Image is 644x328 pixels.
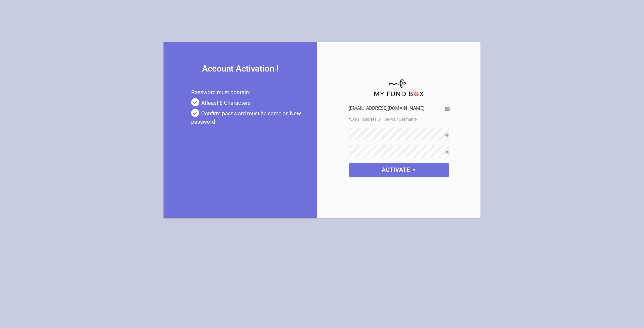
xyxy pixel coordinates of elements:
[374,76,424,97] img: mfboff.png
[191,109,302,126] li: Confirm password must be same as New password
[349,102,449,114] input: UserName
[349,163,449,177] button: Activate
[349,116,449,123] span: E-mail address will be your Username
[191,88,302,97] li: Password must contain:
[179,62,302,76] h2: Account Activation !
[191,99,302,107] li: Atleast 8 Characters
